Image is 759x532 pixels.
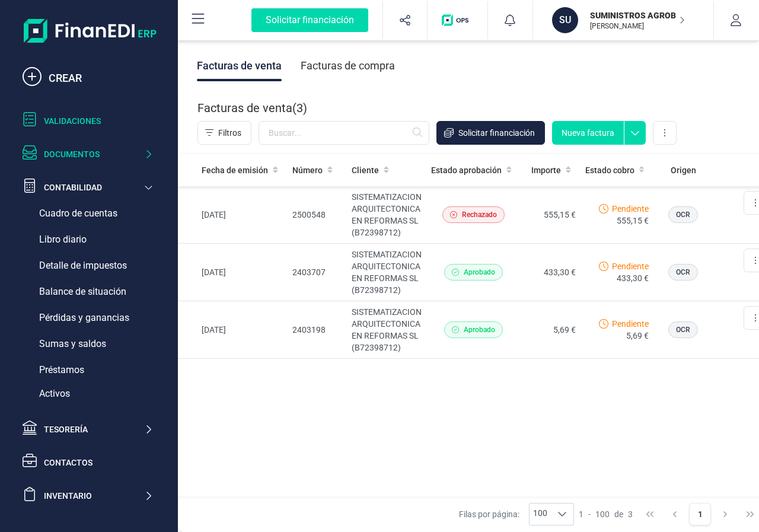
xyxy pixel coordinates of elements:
p: SUMINISTROS AGROBENI SL [590,9,685,21]
td: 2500548 [288,186,347,244]
span: 433,30 € [617,272,649,284]
button: First Page [639,503,661,525]
span: 555,15 € [617,215,649,227]
span: Importe [531,164,561,176]
div: SU [552,7,578,33]
img: Logo de OPS [442,14,473,26]
span: Fecha de emisión [202,164,268,176]
span: Sumas y saldos [39,337,106,351]
button: Next Page [714,503,736,525]
td: [DATE] [178,244,288,301]
td: 433,30 € [521,244,581,301]
td: [DATE] [178,301,288,359]
button: SUSUMINISTROS AGROBENI SL[PERSON_NAME] [547,1,699,39]
span: 3 [296,100,303,116]
button: Solicitar financiación [436,121,545,145]
button: Logo de OPS [435,1,480,39]
td: 5,69 € [521,301,581,359]
div: Contabilidad [44,181,144,193]
button: Filtros [197,121,251,145]
span: Filtros [218,127,241,139]
td: 2403707 [288,244,347,301]
p: [PERSON_NAME] [590,21,685,31]
span: Aprobado [464,267,495,278]
div: Inventario [44,490,144,502]
div: - [579,508,633,520]
span: OCR [676,267,690,278]
span: Libro diario [39,232,87,247]
div: Facturas de compra [301,50,395,81]
button: Nueva factura [552,121,624,145]
div: Tesorería [44,423,144,435]
span: Cliente [352,164,379,176]
td: 2403198 [288,301,347,359]
td: 555,15 € [521,186,581,244]
img: Logo Finanedi [24,19,157,43]
input: Buscar... [259,121,429,145]
div: Documentos [44,148,144,160]
span: OCR [676,324,690,335]
div: Validaciones [44,115,153,127]
span: Préstamos [39,363,84,377]
td: SISTEMATIZACION ARQUITECTONICA EN REFORMAS SL (B72398712) [347,301,426,359]
span: Estado cobro [585,164,634,176]
span: 100 [530,504,551,525]
span: 5,69 € [626,330,649,342]
td: SISTEMATIZACION ARQUITECTONICA EN REFORMAS SL (B72398712) [347,244,426,301]
div: CREAR [49,70,153,87]
span: Solicitar financiación [458,127,535,139]
button: Previous Page [664,503,686,525]
span: Número [292,164,323,176]
span: 100 [595,508,610,520]
span: Detalle de impuestos [39,259,127,273]
span: 1 [579,508,583,520]
span: Balance de situación [39,285,126,299]
span: Pérdidas y ganancias [39,311,129,325]
span: Estado aprobación [431,164,502,176]
button: Solicitar financiación [237,1,382,39]
span: 3 [628,508,633,520]
span: Pendiente [612,260,649,272]
span: Cuadro de cuentas [39,206,117,221]
span: Rechazado [462,209,497,220]
div: Solicitar financiación [251,8,368,32]
span: Aprobado [464,324,495,335]
div: Facturas de venta ( ) [197,100,307,116]
button: Page 1 [689,503,712,525]
span: Origen [671,164,696,176]
div: Facturas de venta [197,50,282,81]
span: de [614,508,623,520]
span: Pendiente [612,203,649,215]
span: Activos [39,387,70,401]
td: [DATE] [178,186,288,244]
span: Pendiente [612,318,649,330]
div: Filas por página: [459,503,574,525]
span: OCR [676,209,690,220]
div: Contactos [44,457,153,469]
td: SISTEMATIZACION ARQUITECTONICA EN REFORMAS SL (B72398712) [347,186,426,244]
